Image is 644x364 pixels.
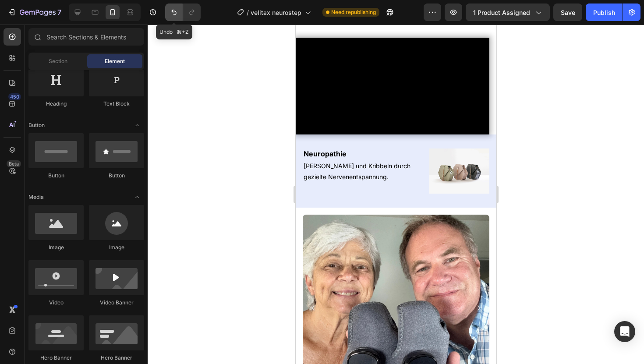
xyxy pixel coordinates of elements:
div: Hero Banner [89,354,144,362]
div: Publish [593,8,615,17]
div: Text Block [89,100,144,108]
span: Toggle open [130,118,144,132]
button: Save [553,4,582,21]
div: Video [28,299,84,307]
span: Section [49,57,67,65]
div: Heading [28,100,84,108]
span: Toggle open [130,190,144,204]
p: 7 [57,7,61,18]
div: Open Intercom Messenger [614,321,635,342]
button: 1 product assigned [466,4,550,21]
div: Image [28,244,84,251]
div: Undo/Redo [165,4,201,21]
button: Publish [586,4,623,21]
span: 1 product assigned [473,8,530,17]
iframe: Design area [296,25,496,364]
span: velitax neurostep [251,8,301,17]
div: Video Banner [89,299,144,307]
div: Hero Banner [28,354,84,362]
div: Image [89,244,144,251]
span: Element [105,57,125,65]
div: 450 [8,93,21,100]
span: Save [561,9,575,16]
div: Button [89,172,144,180]
span: Need republishing [331,8,376,16]
button: 7 [4,4,65,21]
div: Button [28,172,84,180]
div: Beta [7,160,21,167]
span: / [247,8,249,17]
span: Button [28,121,45,129]
input: Search Sections & Elements [28,28,144,46]
span: Media [28,193,44,201]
